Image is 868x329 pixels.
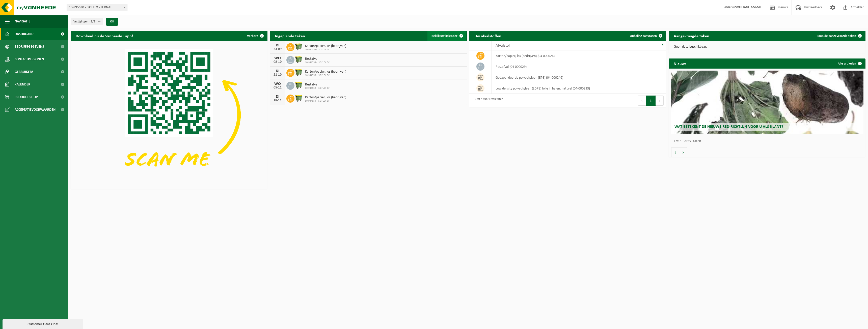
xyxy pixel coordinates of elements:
[273,99,283,102] div: 18-11
[273,56,283,60] div: WO
[273,47,283,51] div: 23-09
[496,44,510,48] span: Afvalstof
[106,18,118,26] button: OK
[492,72,666,83] td: geëxpandeerde polyethyleen (EPE) (04-000246)
[626,31,666,41] a: Ophaling aanvragen
[15,91,38,103] span: Product Shop
[243,31,267,41] button: Verberg
[679,147,687,157] button: Volgende
[15,53,44,66] span: Contactpersonen
[273,82,283,86] div: WO
[15,28,34,40] span: Dashboard
[294,68,303,77] img: WB-1100-HPE-GN-50
[15,15,30,28] span: Navigatie
[492,50,666,61] td: karton/papier, los (bedrijven) (04-000026)
[15,78,30,91] span: Kalender
[273,86,283,89] div: 05-11
[294,55,303,64] img: WB-1100-HPE-GN-50
[305,61,330,64] span: 10-944559 - ISOFLEX BV
[674,139,863,143] p: 1 van 10 resultaten
[656,96,664,106] button: Next
[669,58,691,68] h2: Nieuws
[305,48,346,51] span: 10-944559 - ISOFLEX BV
[305,87,330,90] span: 10-944559 - ISOFLEX BV
[671,147,679,157] button: Vorige
[472,95,503,106] div: 1 tot 4 van 4 resultaten
[273,69,283,73] div: DI
[71,31,138,41] h2: Download nu de Vanheede+ app!
[15,66,34,78] span: Gebruikers
[273,95,283,99] div: DI
[270,31,310,41] h2: Ingeplande taken
[427,31,466,41] a: Bekijk uw kalender
[247,34,258,38] span: Verberg
[817,34,856,38] span: Toon de aangevraagde taken
[305,100,346,103] span: 10-944559 - ISOFLEX BV
[735,6,761,9] strong: SOUFIANE AM-MI
[492,83,666,94] td: low density polyethyleen (LDPE) folie in balen, naturel (04-000333)
[73,18,96,25] span: Vestigingen
[492,61,666,72] td: restafval (04-000029)
[669,31,714,41] h2: Aangevraagde taken
[671,71,863,134] a: Wat betekent de nieuwe RED-richtlijn voor u als klant?
[638,96,646,106] button: Previous
[630,34,657,38] span: Ophaling aanvragen
[71,41,267,188] img: Download de VHEPlus App
[273,60,283,64] div: 08-10
[305,96,346,100] span: Karton/papier, los (bedrijven)
[305,83,330,87] span: Restafval
[294,94,303,102] img: WB-1100-HPE-GN-50
[15,40,44,53] span: Bedrijfsgegevens
[273,43,283,47] div: DI
[305,57,330,61] span: Restafval
[273,73,283,77] div: 21-10
[646,96,656,106] button: 1
[90,20,96,23] count: (2/2)
[305,74,346,77] span: 10-944559 - ISOFLEX BV
[3,318,84,329] iframe: chat widget
[469,31,506,41] h2: Uw afvalstoffen
[67,4,127,11] span: 10-895630 - ISOFLEX - TERNAT
[294,42,303,51] img: WB-1100-HPE-GN-50
[431,34,457,38] span: Bekijk uw kalender
[674,45,860,49] p: Geen data beschikbaar.
[294,81,303,89] img: WB-1100-HPE-GN-50
[674,125,783,129] span: Wat betekent de nieuwe RED-richtlijn voor u als klant?
[15,103,56,116] span: Acceptatievoorwaarden
[71,18,103,25] button: Vestigingen(2/2)
[834,58,865,69] a: Alle artikelen
[305,70,346,74] span: Karton/papier, los (bedrijven)
[813,31,865,41] a: Toon de aangevraagde taken
[305,44,346,48] span: Karton/papier, los (bedrijven)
